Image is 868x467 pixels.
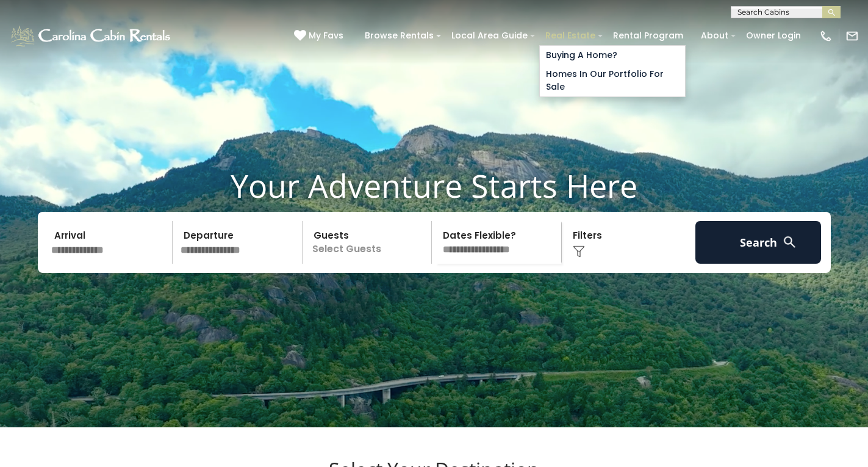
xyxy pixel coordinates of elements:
[540,46,685,65] a: Buying A Home?
[309,29,343,42] span: My Favs
[573,245,585,258] img: filter--v1.png
[782,234,797,250] img: search-regular-white.png
[540,65,685,96] a: Homes in Our Portfolio For Sale
[294,29,346,43] a: My Favs
[445,26,534,45] a: Local Area Guide
[695,221,822,264] button: Search
[845,29,859,43] img: mail-regular-white.png
[695,26,734,45] a: About
[359,26,440,45] a: Browse Rentals
[607,26,689,45] a: Rental Program
[740,26,807,45] a: Owner Login
[306,221,432,264] p: Select Guests
[9,24,174,48] img: White-1-1-2.png
[819,29,833,43] img: phone-regular-white.png
[539,26,601,45] a: Real Estate
[9,167,859,205] h1: Your Adventure Starts Here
